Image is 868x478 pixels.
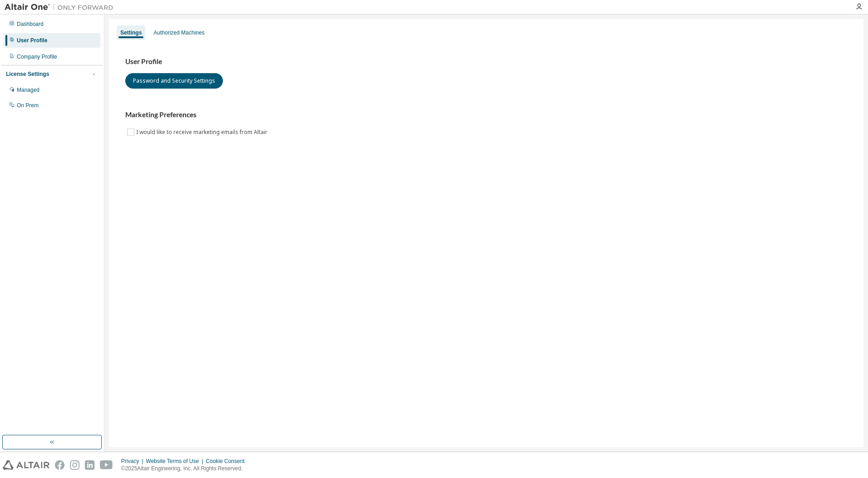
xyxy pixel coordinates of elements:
div: Website Terms of Use [146,458,206,465]
h3: Marketing Preferences [125,110,847,119]
img: linkedin.svg [85,460,94,470]
div: Authorized Machines [153,29,204,36]
div: Dashboard [17,20,44,28]
p: © 2025 Altair Engineering, Inc. All Rights Reserved. [121,465,250,473]
div: Managed [17,86,39,94]
div: Cookie Consent [206,458,250,465]
div: Settings [120,29,142,36]
img: youtube.svg [100,460,113,470]
h3: User Profile [125,57,847,66]
img: instagram.svg [70,460,79,470]
button: Password and Security Settings [125,73,223,89]
div: License Settings [6,70,49,78]
div: Company Profile [17,53,57,60]
img: Altair One [5,3,118,12]
img: facebook.svg [55,460,64,470]
div: User Profile [17,37,47,44]
div: Privacy [121,458,146,465]
div: On Prem [17,102,39,109]
img: altair_logo.svg [3,460,49,470]
label: I would like to receive marketing emails from Altair [136,127,269,138]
